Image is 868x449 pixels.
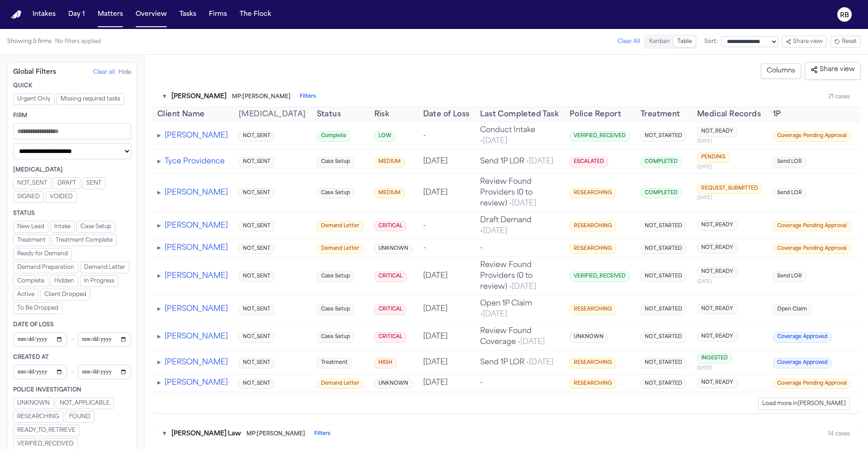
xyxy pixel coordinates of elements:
span: UNKNOWN [17,400,50,407]
button: Expand tasks [157,220,161,231]
span: PENDING [697,153,730,163]
span: NOT_SENT [239,244,274,254]
button: Complete [13,275,48,287]
span: NOT_STARTED [641,272,686,282]
button: Risk [374,109,390,120]
span: NOT_READY [697,267,737,277]
span: ▸ [157,379,161,387]
span: UNKNOWN [374,244,412,254]
span: SENT [86,180,102,187]
button: Date of Loss [423,109,470,120]
span: LOW [374,131,396,142]
button: Columns [761,63,801,79]
span: Case Setup [317,188,354,199]
span: ▸ [157,189,161,196]
span: Treatment [17,237,46,244]
span: Coverage Approved [773,358,831,368]
button: [PERSON_NAME] [165,187,228,198]
span: MP: [PERSON_NAME] [232,93,291,100]
span: • [DATE] [480,311,507,318]
span: In Progress [84,277,114,285]
button: Table [674,36,695,47]
button: Tyce Providence [165,156,225,167]
button: Overview [132,6,170,23]
div: Police Investigation [13,387,131,394]
td: [DATE] [418,351,475,375]
span: Intake [54,223,71,230]
span: ▸ [157,222,161,229]
button: VOIDED [46,191,77,203]
button: Active [13,289,38,301]
button: Tasks [176,6,200,23]
a: Firms [205,6,231,23]
span: MEDIUM [374,188,405,199]
span: COMPLETED [641,188,682,199]
span: NOT_SENT [239,379,274,389]
span: • [DATE] [480,228,507,235]
span: ▸ [157,272,161,280]
span: Send 1P LOR [480,359,553,366]
span: NOT_SENT [17,180,47,187]
button: Medical Records [697,109,761,120]
span: [PERSON_NAME] Law [171,430,241,439]
span: Active [17,291,34,298]
button: Clear all [93,69,115,76]
span: Send LOR [773,157,806,167]
span: NOT_READY [697,332,737,342]
button: [PERSON_NAME] [165,220,228,231]
span: Review Found Providers (0 to review) [480,178,536,207]
button: Expand tasks [157,243,161,253]
span: 1P [773,109,781,120]
span: VERIFIED_RECEIVED [17,440,74,448]
span: NOT_READY [697,378,737,388]
span: • [DATE] [524,359,553,366]
div: Status [13,210,131,217]
span: Case Setup [317,157,354,167]
td: - [475,239,564,257]
span: [DATE] [697,164,762,171]
div: [MEDICAL_DATA] [13,167,131,174]
span: NOT_SENT [239,358,274,368]
td: - [418,239,475,257]
span: VERIFIED_RECEIVED [570,272,630,282]
button: Demand Preparation [13,262,78,273]
span: Open Claim [773,305,811,315]
a: The Flock [236,6,275,23]
a: Day 1 [65,6,89,23]
span: [DATE] [697,138,762,145]
span: READY_TO_RETRIEVE [17,427,75,434]
td: [DATE] [418,257,475,296]
span: • [DATE] [480,138,507,145]
span: Coverage Pending Approval [773,244,851,254]
button: Treatment [641,109,680,120]
button: [PERSON_NAME] [165,271,228,282]
button: [PERSON_NAME] [165,331,228,342]
span: VOIDED [50,193,73,201]
span: NOT_READY [697,243,737,253]
span: [DATE] [697,195,762,201]
button: In Progress [80,275,118,287]
span: UNKNOWN [374,379,412,389]
span: – [71,367,74,377]
div: Quick [13,82,131,90]
button: [PERSON_NAME] [165,377,228,388]
button: Client Dropped [40,289,90,301]
button: Toggle firm section [163,430,166,439]
span: Status [317,109,341,120]
button: Intake [50,221,75,233]
button: To Be Dropped [13,302,62,314]
select: Sort [721,36,778,47]
span: ▸ [157,158,161,165]
span: NOT_STARTED [641,332,686,343]
button: Matters [94,6,127,23]
span: NOT_STARTED [641,305,686,315]
div: Firm [13,112,131,119]
span: CRITICAL [374,272,406,282]
button: Expand tasks [157,156,161,167]
button: Kanban [646,36,674,47]
span: • [DATE] [507,283,536,291]
span: Open 1P Claim [480,300,532,318]
span: Demand Letter [317,221,363,232]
